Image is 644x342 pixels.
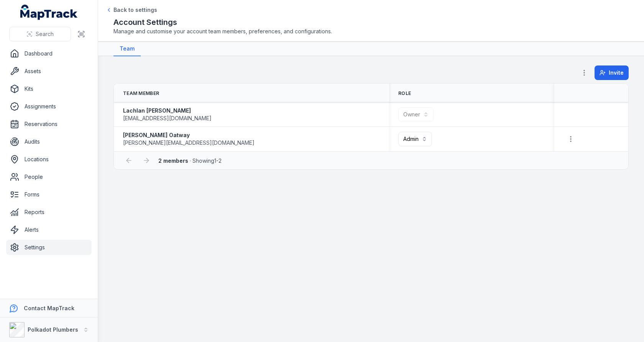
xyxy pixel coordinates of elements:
[24,305,74,311] strong: Contact MapTrack
[6,46,92,61] a: Dashboard
[6,116,92,132] a: Reservations
[123,139,255,147] span: [PERSON_NAME][EMAIL_ADDRESS][DOMAIN_NAME]
[595,65,629,80] button: Invite
[123,131,255,139] strong: [PERSON_NAME] Oatway
[113,17,629,28] h2: Account Settings
[9,27,71,41] button: Search
[158,157,188,164] strong: 2 members
[28,326,78,333] strong: Polkadot Plumbers
[6,99,92,114] a: Assignments
[6,222,92,237] a: Alerts
[6,64,92,79] a: Assets
[6,187,92,202] a: Forms
[6,134,92,149] a: Audits
[6,240,92,255] a: Settings
[6,169,92,185] a: People
[123,90,159,97] span: Team Member
[158,157,222,164] span: · Showing 1 - 2
[6,152,92,167] a: Locations
[106,6,157,14] a: Back to settings
[36,30,54,38] span: Search
[6,205,92,220] a: Reports
[398,90,411,97] span: Role
[123,107,212,115] strong: Lachlan [PERSON_NAME]
[113,6,157,14] span: Back to settings
[6,81,92,97] a: Kits
[123,115,212,122] span: [EMAIL_ADDRESS][DOMAIN_NAME]
[20,5,78,20] a: MapTrack
[113,42,141,56] a: Team
[398,132,432,146] button: Admin
[609,69,624,77] span: Invite
[113,28,629,35] span: Manage and customise your account team members, preferences, and configurations.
